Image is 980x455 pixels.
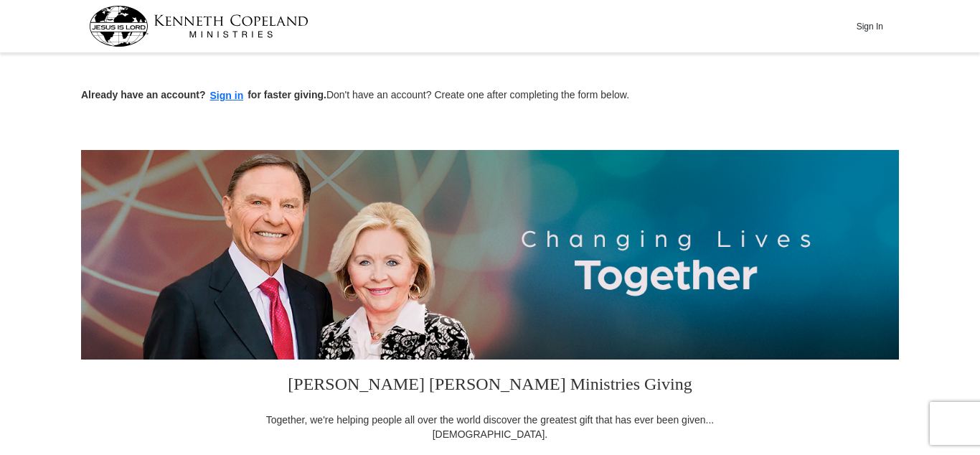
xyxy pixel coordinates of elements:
div: Together, we're helping people all over the world discover the greatest gift that has ever been g... [257,413,723,441]
img: kcm-header-logo.svg [89,6,308,47]
button: Sign In [848,15,891,37]
p: Don't have an account? Create one after completing the form below. [81,88,899,104]
strong: Already have an account? for faster giving. [81,89,326,100]
button: Sign in [206,88,248,104]
h3: [PERSON_NAME] [PERSON_NAME] Ministries Giving [257,360,723,413]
